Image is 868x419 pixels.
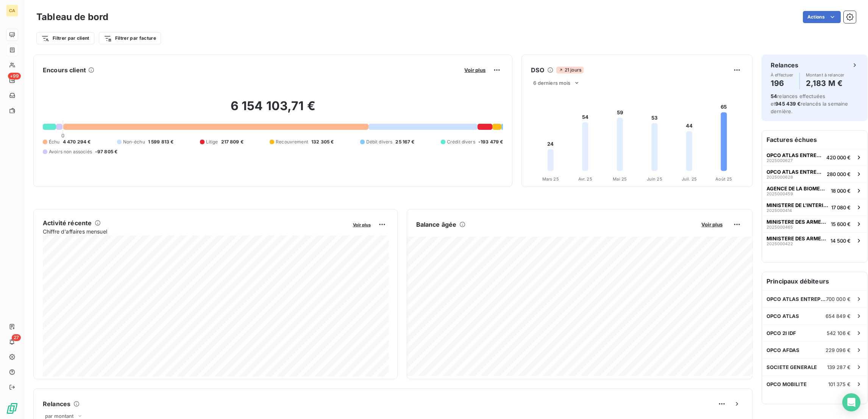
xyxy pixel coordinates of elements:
[43,98,503,121] h2: 6 154 103,71 €
[45,413,74,419] span: par montant
[767,158,793,163] span: 2025000627
[613,176,627,182] tspan: Mai 25
[827,330,851,336] span: 542 106 €
[775,101,800,107] span: 945 439 €
[578,176,592,182] tspan: Avr. 25
[767,364,817,370] span: SOCIETE GENERALE
[762,131,867,149] h6: Factures échues
[762,232,867,249] button: MINISTERE DES ARMEES / CMG202500042214 500 €
[828,381,851,387] span: 101 375 €
[767,175,793,179] span: 2025000628
[826,296,851,302] span: 700 000 €
[462,67,488,73] button: Voir plus
[842,393,860,411] div: Open Intercom Messenger
[6,74,18,86] a: +99
[716,176,732,182] tspan: Août 25
[827,171,851,177] span: 280 000 €
[806,73,845,77] span: Montant à relancer
[762,215,867,232] button: MINISTERE DES ARMEES / CMG202500046515 600 €
[6,402,18,414] img: Logo LeanPay
[767,225,793,229] span: 2025000465
[682,176,697,182] tspan: Juil. 25
[276,139,308,145] span: Recouvrement
[556,67,584,73] span: 21 jours
[148,139,174,145] span: 1 599 813 €
[803,11,841,23] button: Actions
[767,208,792,213] span: 2025000414
[49,148,92,155] span: Avoirs non associés
[771,93,777,99] span: 54
[806,77,845,89] h4: 2,183 M €
[478,139,503,145] span: -193 479 €
[542,176,559,182] tspan: Mars 25
[771,61,798,70] h6: Relances
[701,221,723,227] span: Voir plus
[767,241,793,246] span: 2025000422
[826,313,851,319] span: 654 849 €
[699,221,725,228] button: Voir plus
[123,139,145,145] span: Non-échu
[63,139,91,145] span: 4 470 294 €
[831,188,851,194] span: 18 000 €
[767,219,828,225] span: MINISTERE DES ARMEES / CMG
[221,139,244,145] span: 217 809 €
[762,149,867,165] button: OPCO ATLAS ENTREPRISE2025000627420 000 €
[767,381,807,387] span: OPCO MOBILITE
[767,313,799,319] span: OPCO ATLAS
[43,218,92,227] h6: Activité récente
[647,176,662,182] tspan: Juin 25
[43,65,86,75] h6: Encours client
[395,139,414,145] span: 25 167 €
[351,221,373,228] button: Voir plus
[533,80,570,86] span: 6 derniers mois
[353,222,371,227] span: Voir plus
[36,10,108,24] h3: Tableau de bord
[49,139,60,145] span: Échu
[206,139,218,145] span: Litige
[771,73,793,77] span: À effectuer
[831,238,851,244] span: 14 500 €
[43,227,348,235] span: Chiffre d'affaires mensuel
[99,32,161,44] button: Filtrer par facture
[366,139,393,145] span: Débit divers
[767,296,826,302] span: OPCO ATLAS ENTREPRISE
[43,399,70,408] h6: Relances
[826,347,851,353] span: 229 096 €
[767,185,828,192] span: AGENCE DE LA BIOMEDECINE
[767,202,828,208] span: MINISTERE DE L'INTERIEUR
[61,132,64,139] span: 0
[767,192,793,196] span: 2025000459
[771,93,848,114] span: relances effectuées et relancés la semaine dernière.
[762,199,867,215] button: MINISTERE DE L'INTERIEUR202500041417 080 €
[762,182,867,199] button: AGENCE DE LA BIOMEDECINE202500045918 000 €
[827,364,851,370] span: 139 287 €
[762,165,867,182] button: OPCO ATLAS ENTREPRISE2025000628280 000 €
[531,65,544,75] h6: DSO
[767,347,800,353] span: OPCO AFDAS
[95,148,117,155] span: -97 805 €
[767,152,823,158] span: OPCO ATLAS ENTREPRISE
[767,235,827,241] span: MINISTERE DES ARMEES / CMG
[447,139,475,145] span: Crédit divers
[36,32,94,44] button: Filtrer par client
[8,73,21,79] span: +99
[767,330,796,336] span: OPCO 2I IDF
[831,204,851,210] span: 17 080 €
[6,5,18,17] div: CA
[831,221,851,227] span: 15 600 €
[826,154,851,160] span: 420 000 €
[464,67,486,73] span: Voir plus
[12,334,21,341] span: 27
[767,169,824,175] span: OPCO ATLAS ENTREPRISE
[416,220,457,229] h6: Balance âgée
[762,272,867,290] h6: Principaux débiteurs
[771,77,793,89] h4: 196
[311,139,334,145] span: 132 305 €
